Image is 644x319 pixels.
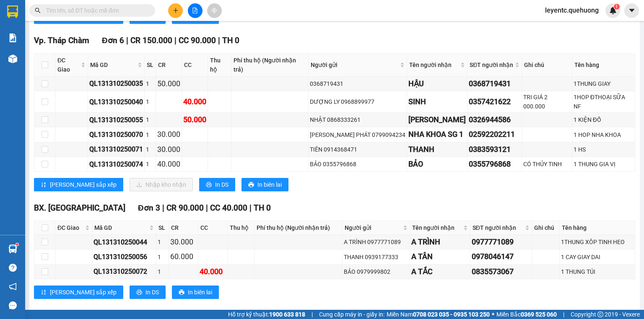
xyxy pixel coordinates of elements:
[157,129,180,140] div: 30.000
[215,180,229,189] span: In DS
[469,78,520,90] div: 0368719431
[156,54,182,77] th: CR
[319,310,384,319] span: Cung cấp máy in - giấy in:
[310,145,405,154] div: TIÊN 0914368471
[93,266,155,277] div: QL131310250072
[563,310,564,319] span: |
[628,7,636,14] span: caret-down
[130,178,193,191] button: downloadNhập kho nhận
[523,159,570,169] div: CÓ THỦY TINH
[345,223,402,232] span: Người gửi
[88,157,145,172] td: QL131310250074
[408,158,466,170] div: BẢO
[172,286,219,299] button: printerIn biên lai
[467,77,522,91] td: 0368719431
[102,36,124,45] span: Đơn 6
[257,180,282,189] span: In biên lai
[254,221,343,235] th: Phí thu hộ (Người nhận trả)
[407,142,467,157] td: THANH
[241,178,288,191] button: printerIn biên lai
[46,6,145,15] input: Tìm tên, số ĐT hoặc mã đơn
[16,243,18,246] sup: 1
[469,158,520,170] div: 0355796868
[615,4,618,10] span: 1
[50,180,117,189] span: [PERSON_NAME] sắp xếp
[35,8,41,13] span: search
[538,5,605,15] span: leyentc.quehuong
[470,265,532,279] td: 0835573067
[126,36,128,45] span: |
[222,36,239,45] span: TH 0
[269,311,305,318] strong: 1900 633 818
[93,252,155,262] div: QL131310250056
[492,313,494,316] span: ⚪️
[89,159,143,170] div: QL131310250074
[130,286,166,299] button: printerIn DS
[624,3,639,18] button: caret-down
[146,97,154,106] div: 1
[407,91,467,113] td: SINH
[228,221,254,235] th: Thu hộ
[310,79,405,88] div: 0368719431
[470,60,513,69] span: SĐT người nhận
[145,54,156,77] th: SL
[408,129,466,140] div: NHA KHOA SG 1
[410,265,470,279] td: A TẮC
[310,130,405,139] div: [PERSON_NAME] PHÁT 0799094234
[146,115,154,124] div: 1
[158,252,168,262] div: 1
[469,96,520,108] div: 0357421622
[170,251,197,262] div: 60.000
[410,235,470,250] td: A TRÌNH
[9,301,17,309] span: message
[561,237,634,247] div: 1THUNG XÔP TINH HEO
[407,157,467,172] td: BẢO
[93,237,155,247] div: QL131310250044
[8,33,17,42] img: solution-icon
[522,54,572,77] th: Ghi chú
[130,36,172,45] span: CR 150.000
[387,310,490,319] span: Miền Nam
[470,250,532,264] td: 0978046147
[574,79,634,88] div: 1THUNG GIAY
[467,142,522,157] td: 0383593121
[88,113,145,127] td: QL131310250055
[34,203,125,213] span: BX. [GEOGRAPHIC_DATA]
[472,236,530,248] div: 0977771089
[407,127,467,142] td: NHA KHOA SG 1
[413,311,490,318] strong: 0708 023 035 - 0935 103 250
[467,127,522,142] td: 02592202211
[206,182,212,188] span: printer
[146,145,154,154] div: 1
[407,113,467,127] td: KIM QUY
[310,97,405,106] div: DƯỢNG LY 0968899977
[89,115,143,125] div: QL131310250055
[228,310,305,319] span: Hỗ trợ kỹ thuật:
[467,157,522,172] td: 0355796868
[146,130,154,139] div: 1
[162,203,164,213] span: |
[206,203,208,213] span: |
[157,78,180,90] div: 50.000
[146,159,154,169] div: 1
[344,237,409,247] div: A TRÌNH 0977771089
[41,182,47,188] span: sort-ascending
[470,235,532,250] td: 0977771089
[9,264,17,272] span: question-circle
[157,144,180,155] div: 30.000
[467,113,522,127] td: 0326944586
[532,221,560,235] th: Ghi chú
[145,288,159,297] span: In DS
[574,159,634,169] div: 1 THUNG GIA VỊ
[312,310,313,319] span: |
[523,93,570,111] div: TRI GIÁ 2 000.000
[188,3,203,18] button: file-add
[574,93,634,111] div: 1HOP ĐTHOẠI SỮA NF
[408,144,466,155] div: THANH
[412,223,461,232] span: Tên người nhận
[7,5,18,18] img: logo-vxr
[472,251,530,262] div: 0978046147
[199,178,235,191] button: printerIn DS
[572,54,635,77] th: Tên hàng
[89,144,143,154] div: QL131310250071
